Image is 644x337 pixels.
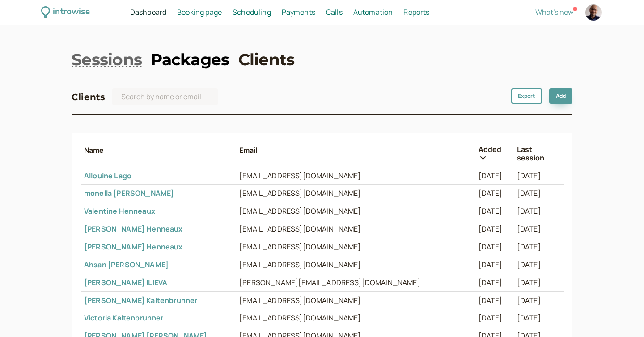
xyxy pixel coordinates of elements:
td: [DATE] [475,167,513,185]
td: [DATE] [475,185,513,202]
span: Automation [353,7,393,17]
td: [EMAIL_ADDRESS][DOMAIN_NAME] [236,220,475,238]
td: [DATE] [475,238,513,256]
span: Payments [282,7,315,17]
td: [DATE] [513,274,563,291]
input: Search by name or email [112,88,218,105]
a: Sessions [72,48,142,71]
td: [DATE] [475,202,513,220]
a: [PERSON_NAME] Henneaux [84,224,183,234]
iframe: Chat Widget [599,294,644,337]
span: Reports [403,7,429,17]
div: introwise [53,5,89,19]
td: [DATE] [475,220,513,238]
td: [DATE] [513,291,563,309]
a: Payments [282,7,315,18]
td: [EMAIL_ADDRESS][DOMAIN_NAME] [236,256,475,274]
button: Email [239,146,471,154]
span: Booking page [177,7,222,17]
button: Export [511,88,542,104]
td: [DATE] [475,256,513,274]
td: [DATE] [513,185,563,202]
a: Clients [238,48,295,71]
span: Scheduling [233,7,271,17]
td: [EMAIL_ADDRESS][DOMAIN_NAME] [236,202,475,220]
a: [PERSON_NAME] Henneaux [84,242,183,252]
button: What's new [535,8,573,16]
td: [DATE] [475,274,513,291]
a: Calls [326,7,343,18]
a: [PERSON_NAME] ILIEVA [84,278,167,287]
td: [DATE] [513,167,563,185]
td: [DATE] [513,202,563,220]
a: introwise [41,5,90,19]
td: [DATE] [475,291,513,309]
a: Dashboard [130,7,166,18]
span: What's new [535,7,573,17]
td: [EMAIL_ADDRESS][DOMAIN_NAME] [236,185,475,202]
a: Ahsan [PERSON_NAME] [84,260,169,270]
td: [EMAIL_ADDRESS][DOMAIN_NAME] [236,309,475,327]
td: [DATE] [475,309,513,327]
button: Last session [517,145,560,162]
td: [DATE] [513,256,563,274]
td: [PERSON_NAME][EMAIL_ADDRESS][DOMAIN_NAME] [236,274,475,291]
a: [PERSON_NAME] Kaltenbrunner [84,295,197,305]
a: Booking page [177,7,222,18]
a: Add [549,88,572,104]
td: [DATE] [513,309,563,327]
td: [DATE] [513,238,563,256]
a: Valentine Henneaux [84,206,155,216]
a: Victoria Kaltenbrunner [84,313,164,323]
button: Added [479,145,510,162]
a: Scheduling [233,7,271,18]
a: monella [PERSON_NAME] [84,188,174,198]
a: Allouine Lago [84,171,131,181]
button: Name [84,146,232,154]
a: Account [584,3,603,22]
a: Packages [151,48,229,71]
a: Reports [403,7,429,18]
span: Dashboard [130,7,166,17]
td: [EMAIL_ADDRESS][DOMAIN_NAME] [236,167,475,185]
a: Automation [353,7,393,18]
td: [EMAIL_ADDRESS][DOMAIN_NAME] [236,238,475,256]
td: [EMAIL_ADDRESS][DOMAIN_NAME] [236,291,475,309]
span: Calls [326,7,343,17]
td: [DATE] [513,220,563,238]
h3: Clients [72,90,105,104]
